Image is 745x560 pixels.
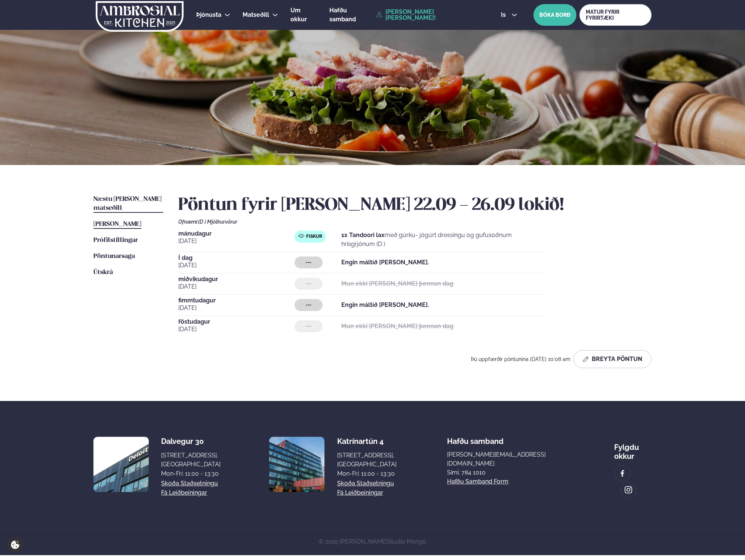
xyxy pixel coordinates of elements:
a: MATUR FYRIR FYRIRTÆKI [579,4,652,26]
strong: Engin máltíð [PERSON_NAME]. [341,301,429,308]
div: Mon-Fri: 11:00 - 13:30 [161,469,221,478]
strong: Mun ekki [PERSON_NAME] þennan dag [341,280,453,287]
div: Ofnæmi: [178,219,652,225]
span: [DATE] [178,261,295,270]
span: Þú uppfærðir pöntunina [DATE] 10:08 am [471,356,570,362]
span: Hafðu samband [447,431,504,446]
img: fish.svg [298,233,304,239]
strong: Engin máltíð [PERSON_NAME]. [341,259,429,266]
a: Skoða staðsetningu [337,479,394,488]
span: --- [306,302,311,308]
a: Næstu [PERSON_NAME] matseðill [93,195,163,213]
a: Matseðill [243,10,269,19]
span: Um okkur [290,7,307,23]
img: image alt [269,437,324,492]
a: Fá leiðbeiningar [337,488,383,497]
a: Pöntunarsaga [93,252,135,261]
a: Studio Mango [387,538,426,545]
a: [PERSON_NAME][EMAIL_ADDRESS][DOMAIN_NAME] [447,450,564,468]
div: Katrínartún 4 [337,437,397,446]
img: image alt [624,486,632,494]
a: image alt [621,482,636,498]
span: [DATE] [178,304,295,312]
div: Mon-Fri: 11:00 - 13:30 [337,469,397,478]
span: Þjónusta [196,11,221,18]
span: Prófílstillingar [93,237,138,243]
a: Hafðu samband form [447,477,508,486]
img: image alt [618,469,627,478]
span: --- [306,259,311,265]
span: fimmtudagur [178,298,295,304]
strong: Mun ekki [PERSON_NAME] þennan dag [341,323,453,330]
strong: 1x Tandoori lax [341,231,385,239]
button: BÓKA BORÐ [533,4,576,26]
div: [STREET_ADDRESS], [GEOGRAPHIC_DATA] [161,451,221,469]
span: Fiskur [306,234,322,240]
a: [PERSON_NAME] [PERSON_NAME]! [376,9,484,21]
h2: Pöntun fyrir [PERSON_NAME] 22.09 - 26.09 lokið! [178,195,652,216]
img: image alt [93,437,149,492]
button: is [495,12,523,18]
a: Útskrá [93,268,113,277]
span: [DATE] [178,325,295,334]
span: Hafðu samband [329,7,356,23]
button: Breyta Pöntun [573,350,652,368]
span: [DATE] [178,237,295,246]
a: Skoða staðsetningu [161,479,218,488]
img: logo [95,1,184,32]
a: Þjónusta [196,10,221,19]
a: Cookie settings [7,537,23,553]
span: Í dag [178,255,295,261]
a: [PERSON_NAME] [93,220,141,229]
span: [DATE] [178,282,295,291]
div: Fylgdu okkur [614,437,652,461]
span: © 2025 [PERSON_NAME] [319,538,426,545]
span: --- [306,323,311,329]
div: [STREET_ADDRESS], [GEOGRAPHIC_DATA] [337,451,397,469]
span: (D ) Mjólkurvörur [198,219,237,225]
p: Sími: 784 1010 [447,468,564,477]
span: Næstu [PERSON_NAME] matseðill [93,196,161,211]
span: [PERSON_NAME] [93,221,141,227]
span: mánudagur [178,231,295,237]
span: Matseðill [243,11,269,18]
span: --- [306,281,311,287]
span: föstudagur [178,319,295,325]
a: Prófílstillingar [93,236,138,245]
span: is [501,12,508,18]
span: Útskrá [93,269,113,276]
span: Pöntunarsaga [93,253,135,259]
div: Dalvegur 30 [161,437,221,446]
a: Um okkur [290,6,317,24]
a: Fá leiðbeiningar [161,488,207,497]
p: með gúrku- jógúrt dressingu og gufusoðnum hrísgrjónum (D ) [341,231,545,249]
a: Hafðu samband [329,6,373,24]
span: miðvikudagur [178,276,295,282]
a: image alt [615,466,630,481]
